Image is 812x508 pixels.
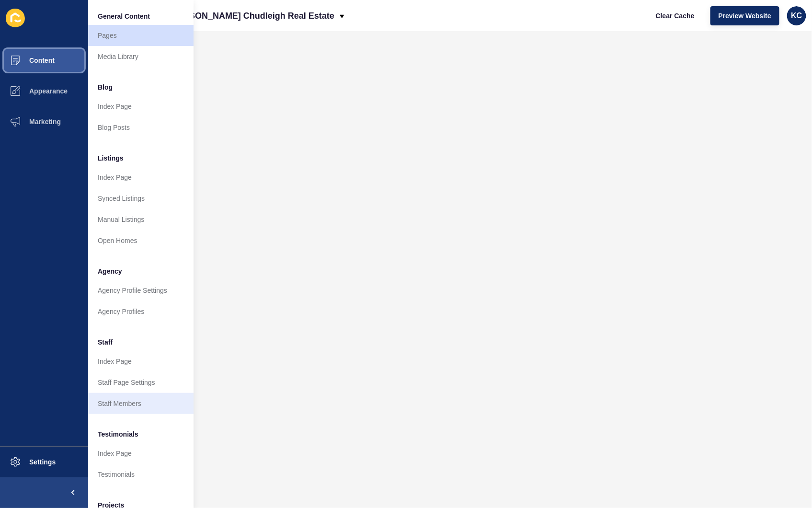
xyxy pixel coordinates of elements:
a: Manual Listings [88,209,194,230]
p: [PERSON_NAME] [PERSON_NAME] Chudleigh Real Estate [94,4,334,28]
span: Testimonials [98,429,138,439]
a: Synced Listings [88,188,194,209]
a: Index Page [88,351,194,372]
a: Agency Profile Settings [88,280,194,301]
span: Preview Website [719,11,771,21]
span: Agency [98,266,122,276]
a: Blog Posts [88,117,194,138]
a: Testimonials [88,464,194,485]
a: Index Page [88,443,194,464]
a: Staff Page Settings [88,372,194,393]
a: Open Homes [88,230,194,251]
span: Clear Cache [656,11,695,21]
span: Staff [98,337,113,347]
span: Blog [98,82,113,92]
button: Clear Cache [648,6,703,25]
button: Preview Website [710,6,779,25]
a: Agency Profiles [88,301,194,322]
span: Listings [98,153,124,163]
span: KC [791,11,802,21]
a: Staff Members [88,393,194,414]
a: Index Page [88,167,194,188]
a: Index Page [88,96,194,117]
span: General Content [98,12,150,21]
a: Media Library [88,46,194,67]
a: Pages [88,25,194,46]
